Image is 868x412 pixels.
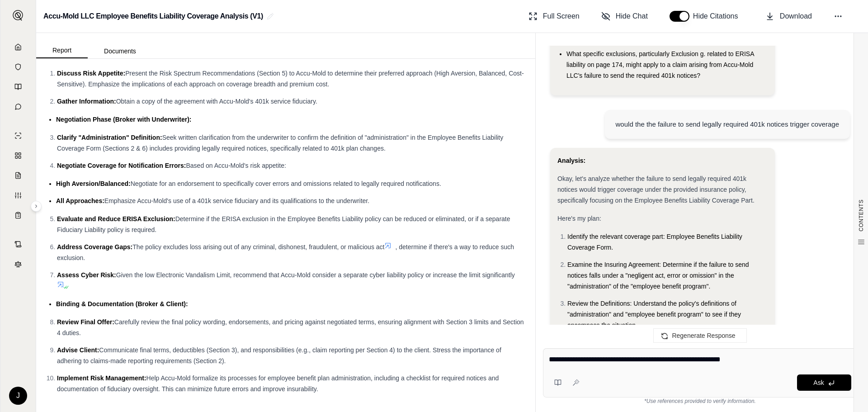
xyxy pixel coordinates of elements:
[6,147,30,165] a: Policy Comparisons
[57,134,503,152] span: Seek written clarification from the underwriter to confirm the definition of "administration" in ...
[56,197,104,204] span: All Approaches:
[557,157,585,164] strong: Analysis:
[566,50,754,79] span: What specific exclusions, particularly Exclusion g. related to ERISA liability on page 174, might...
[186,162,286,169] span: Based on Accu-Mold's risk appetite:
[6,255,30,273] a: Legal Search Engine
[31,201,42,212] button: Expand sidebar
[9,6,27,24] button: Expand sidebar
[6,98,30,116] a: Chat
[557,175,755,204] span: Okay, let's analyze whether the failure to send legally required 401k notices would trigger cover...
[762,7,816,25] button: Download
[858,199,865,232] span: CONTENTS
[57,162,186,169] span: Negotiate Coverage for Notification Errors:
[6,38,30,56] a: Home
[57,243,132,251] span: Address Coverage Gaps:
[6,58,30,76] a: Documents Vault
[653,328,746,343] button: Regenerate Response
[797,374,851,391] button: Ask
[543,398,857,405] div: *Use references provided to verify information.
[57,70,524,88] span: Present the Risk Spectrum Recommendations (Section 5) to Accu-Mold to determine their preferred a...
[116,98,317,105] span: Obtain a copy of the agreement with Accu-Mold's 401k service fiduciary.
[131,180,441,187] span: Negotiate for an endorsement to specifically cover errors and omissions related to legally requir...
[57,98,116,105] span: Gather Information:
[43,8,263,24] h2: Accu-Mold LLC Employee Benefits Liability Coverage Analysis (V1)
[57,346,99,354] span: Advise Client:
[88,44,152,58] button: Documents
[567,300,741,329] span: Review the Definitions: Understand the policy's definitions of "administration" and "employee ben...
[672,332,735,339] span: Regenerate Response
[57,243,514,261] span: , determine if there's a way to reduce such exclusion.
[57,70,125,77] span: Discuss Risk Appetite:
[6,235,30,253] a: Contract Analysis
[132,243,384,251] span: The policy excludes loss arising out of any criminal, dishonest, fraudulent, or malicious act
[57,271,116,279] span: Assess Cyber Risk:
[6,127,30,145] a: Single Policy
[780,11,812,22] span: Download
[6,166,30,185] a: Claim Coverage
[56,52,166,59] span: Immediate Actions (Broker & Client):
[9,387,27,405] div: J
[616,119,839,130] div: would the the failure to send legally required 401k notices trigger coverage
[57,374,499,393] span: Help Accu-Mold formalize its processes for employee benefit plan administration, including a chec...
[543,11,580,22] span: Full Screen
[57,134,162,141] span: Clarify "Administration" Definition:
[57,215,175,223] span: Evaluate and Reduce ERISA Exclusion:
[57,318,114,326] span: Review Final Offer:
[104,197,369,204] span: Emphasize Accu-Mold's use of a 401k service fiduciary and its qualifications to the underwriter.
[693,11,744,22] span: Hide Citations
[116,271,515,279] span: Given the low Electronic Vandalism Limit, recommend that Accu-Mold consider a separate cyber liab...
[56,116,191,123] span: Negotiation Phase (Broker with Underwriter):
[6,206,30,224] a: Coverage Table
[525,7,583,25] button: Full Screen
[13,10,24,21] img: Expand sidebar
[6,78,30,96] a: Prompt Library
[56,180,131,187] span: High Aversion/Balanced:
[57,346,501,365] span: Communicate final terms, deductibles (Section 3), and responsibilities (e.g., claim reporting per...
[57,374,146,382] span: Implement Risk Management:
[6,186,30,204] a: Custom Report
[557,215,601,222] span: Here's my plan:
[598,7,651,25] button: Hide Chat
[567,261,749,290] span: Examine the Insuring Agreement: Determine if the failure to send notices falls under a "negligent...
[813,379,824,386] span: Ask
[56,300,188,308] span: Binding & Documentation (Broker & Client):
[567,233,742,251] span: Identify the relevant coverage part: Employee Benefits Liability Coverage Form.
[616,11,648,22] span: Hide Chat
[36,43,88,58] button: Report
[57,318,524,336] span: Carefully review the final policy wording, endorsements, and pricing against negotiated terms, en...
[57,215,510,233] span: Determine if the ERISA exclusion in the Employee Benefits Liability policy can be reduced or elim...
